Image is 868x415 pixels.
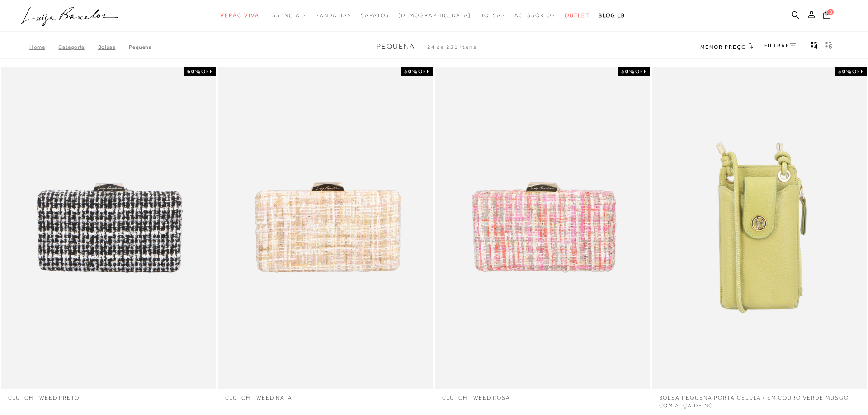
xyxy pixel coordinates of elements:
img: CLUTCH TWEED ROSA [436,68,649,387]
span: Menor preço [700,44,746,50]
a: noSubCategoriesText [398,7,471,24]
a: categoryNavScreenReaderText [316,7,352,24]
a: CLUTCH TWEED ROSA [435,389,650,402]
span: Sapatos [361,12,389,19]
a: CLUTCH TWEED PRETO CLUTCH TWEED PRETO [2,68,215,387]
a: Categoria [58,44,98,50]
a: BOLSA PEQUENA PORTA CELULAR EM COURO VERDE MUSGO COM ALÇA DE NÓ [652,389,867,410]
span: Sandálias [316,12,352,19]
strong: 50% [621,68,635,75]
a: categoryNavScreenReaderText [565,7,590,24]
a: categoryNavScreenReaderText [268,7,306,24]
span: BLOG LB [599,12,625,19]
span: Pequena [377,42,415,51]
img: CLUTCH TWEED NATA [219,68,432,387]
span: OFF [852,68,864,75]
span: OFF [418,68,430,75]
span: Outlet [565,12,590,19]
a: categoryNavScreenReaderText [220,7,259,24]
button: gridText6Desc [822,41,835,52]
img: CLUTCH TWEED PRETO [2,68,215,387]
a: categoryNavScreenReaderText [514,7,556,24]
a: FILTRAR [764,42,796,49]
span: OFF [635,68,647,75]
span: Bolsas [480,12,505,19]
a: CLUTCH TWEED NATA [218,389,433,402]
button: 0 [821,10,833,22]
a: BOLSA PEQUENA PORTA CELULAR EM COURO VERDE MUSGO COM ALÇA DE NÓ BOLSA PEQUENA PORTA CELULAR EM CO... [653,68,866,387]
a: categoryNavScreenReaderText [361,7,389,24]
span: Verão Viva [220,12,259,19]
a: CLUTCH TWEED NATA CLUTCH TWEED NATA [219,68,432,387]
a: Bolsas [98,44,129,50]
a: BLOG LB [599,7,625,24]
strong: 30% [838,68,852,75]
strong: 60% [187,68,201,75]
img: BOLSA PEQUENA PORTA CELULAR EM COURO VERDE MUSGO COM ALÇA DE NÓ [653,68,866,387]
span: 0 [827,9,834,15]
a: CLUTCH TWEED PRETO [1,389,216,402]
span: Acessórios [514,12,556,19]
a: categoryNavScreenReaderText [480,7,505,24]
span: 24 de 231 itens [427,44,477,50]
a: Pequena [129,44,151,50]
a: CLUTCH TWEED ROSA CLUTCH TWEED ROSA [436,68,649,387]
span: OFF [201,68,213,75]
a: Home [29,44,58,50]
button: Mostrar 4 produtos por linha [808,41,821,52]
span: Essenciais [268,12,306,19]
span: [DEMOGRAPHIC_DATA] [398,12,471,19]
strong: 50% [404,68,418,75]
